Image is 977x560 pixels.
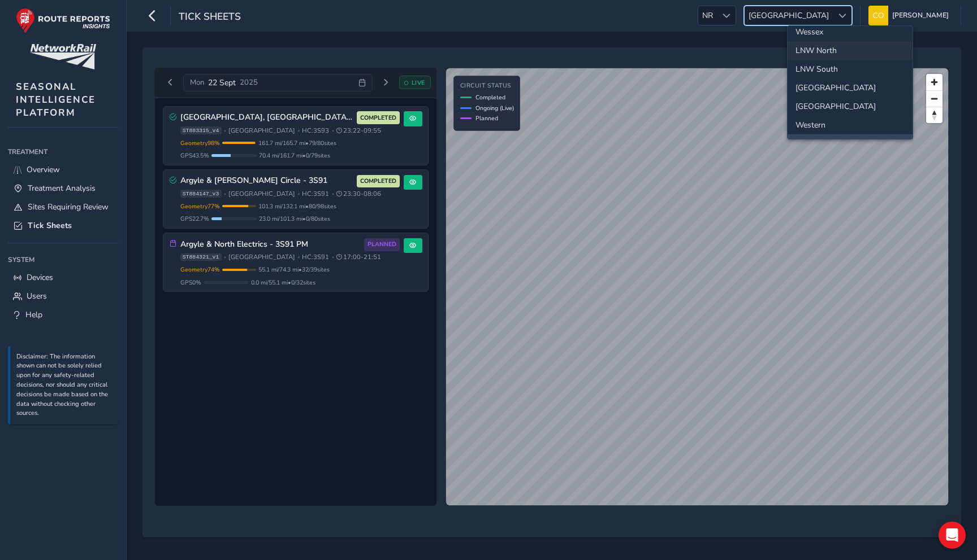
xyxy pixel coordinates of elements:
a: Help [8,305,118,324]
span: Planned [475,114,498,123]
span: Ongoing (Live) [475,104,514,112]
div: Treatment [8,143,118,160]
span: Users [27,291,47,301]
p: Disclaimer: The information shown can not be solely relied upon for any safety-related decisions,... [16,352,113,419]
span: • [224,128,226,134]
span: COMPLETED [360,113,396,123]
h3: Argyle & [PERSON_NAME] Circle - 3S91 [180,176,353,186]
span: NR [698,6,717,25]
li: North and East [788,78,913,97]
span: Overview [27,164,60,175]
span: 161.7 mi / 165.7 mi • 79 / 80 sites [258,139,336,147]
span: HC: 3S91 [302,190,329,198]
button: Zoom in [926,74,943,90]
span: Sites Requiring Review [28,202,109,212]
span: • [332,254,334,260]
span: COMPLETED [360,177,396,186]
span: HC: 3S91 [302,253,329,261]
img: diamond-layout [868,6,888,25]
button: Reset bearing to north [926,107,943,123]
button: Next day [377,76,395,90]
span: ST883315_v4 [180,126,222,134]
span: 101.3 mi / 132.1 mi • 80 / 98 sites [258,202,336,211]
span: Tick Sheets [28,220,72,231]
span: 0.0 mi / 55.1 mi • 0 / 32 sites [251,278,315,287]
a: Devices [8,268,118,287]
span: Geometry 77 % [180,202,220,211]
span: • [297,191,300,197]
span: 23:30 - 08:06 [336,190,381,198]
a: Treatment Analysis [8,179,118,198]
a: Overview [8,160,118,179]
span: Geometry 74 % [180,265,220,274]
span: HC: 3S93 [302,126,329,135]
a: Users [8,287,118,305]
img: rr logo [16,8,110,33]
button: Zoom out [926,90,943,107]
span: • [332,191,334,197]
li: LNW North [788,41,913,60]
span: [GEOGRAPHIC_DATA] [745,6,833,25]
span: Mon [190,77,204,88]
span: LIVE [412,78,425,87]
h3: Argyle & North Electrics - 3S91 PM [180,240,361,250]
span: • [224,254,226,260]
span: Treatment Analysis [28,183,96,194]
span: [GEOGRAPHIC_DATA] [228,190,295,198]
span: [GEOGRAPHIC_DATA] [228,126,295,135]
span: • [224,191,226,197]
span: GPS 0 % [180,278,201,287]
canvas: Map [446,68,948,505]
span: Completed [475,93,505,102]
span: • [332,128,334,134]
li: Western [788,116,913,134]
button: [PERSON_NAME] [868,6,953,25]
span: 23:22 - 09:55 [336,126,381,135]
div: Open Intercom Messenger [939,522,966,549]
span: 22 Sept [208,77,236,88]
span: SEASONAL INTELLIGENCE PLATFORM [16,80,96,119]
span: • [297,128,300,134]
li: LNW South [788,60,913,78]
span: ST884321_v1 [180,253,222,261]
li: Wessex [788,23,913,41]
span: 55.1 mi / 74.3 mi • 32 / 39 sites [258,265,330,274]
span: 17:00 - 21:51 [336,253,381,261]
span: PLANNED [368,240,396,249]
span: 23.0 mi / 101.3 mi • 0 / 80 sites [259,215,330,223]
span: GPS 22.7 % [180,215,209,223]
a: Tick Sheets [8,216,118,235]
button: Previous day [161,76,180,90]
span: Help [25,309,42,320]
span: Tick Sheets [179,10,241,25]
h3: [GEOGRAPHIC_DATA], [GEOGRAPHIC_DATA], [GEOGRAPHIC_DATA] 3S93 [180,113,353,123]
span: Geometry 98 % [180,139,220,147]
li: Scotland [788,134,913,153]
span: • [297,254,300,260]
a: Sites Requiring Review [8,198,118,216]
img: customer logo [30,44,96,69]
span: [PERSON_NAME] [892,6,949,25]
span: 70.4 mi / 161.7 mi • 0 / 79 sites [259,151,330,160]
span: GPS 43.5 % [180,151,209,160]
h4: Circuit Status [460,82,514,90]
span: [GEOGRAPHIC_DATA] [228,253,295,261]
li: Wales [788,97,913,116]
div: System [8,251,118,268]
span: ST884147_v3 [180,190,222,198]
span: 2025 [240,77,258,88]
span: Devices [27,272,53,283]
